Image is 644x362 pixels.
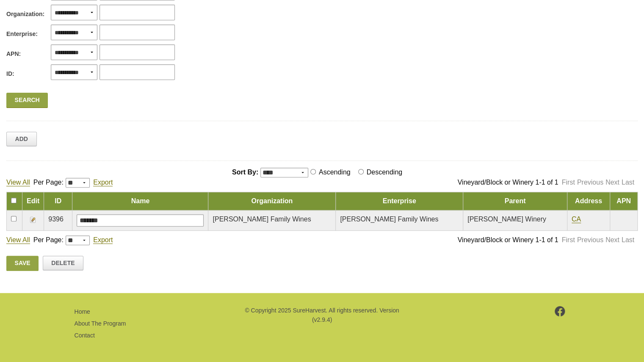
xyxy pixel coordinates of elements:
[577,179,603,186] a: Previous
[93,179,113,186] a: Export
[622,236,634,243] a: Last
[33,179,64,186] span: Per Page:
[72,192,208,210] td: Name
[75,320,126,327] a: About The Program
[44,192,72,210] td: ID
[33,236,64,243] span: Per Page:
[6,179,30,186] a: View All
[610,192,637,210] td: APN
[463,192,567,210] td: Parent
[48,216,64,223] span: 9396
[30,216,36,223] img: Edit
[605,179,619,186] a: Next
[577,236,603,243] a: Previous
[6,69,14,78] span: ID:
[243,306,400,325] p: © Copyright 2025 SureHarvest. All rights reserved. Version (v2.9.4)
[365,169,406,176] label: Descending
[457,179,558,186] span: Vineyard/Block or Winery 1-1 of 1
[336,192,463,210] td: Enterprise
[467,216,546,223] span: [PERSON_NAME] Winery
[622,179,634,186] a: Last
[75,308,90,315] a: Home
[6,132,37,146] a: Add
[555,306,565,316] img: footer-facebook.png
[6,30,38,39] span: Enterprise:
[6,10,44,19] span: Organization:
[43,256,83,270] a: Delete
[75,332,95,339] a: Contact
[93,236,113,244] a: Export
[6,93,48,108] a: Search
[232,169,258,176] span: Sort By:
[605,236,619,243] a: Next
[572,216,581,223] a: CA
[213,216,311,223] span: [PERSON_NAME] Family Wines
[317,169,354,176] label: Ascending
[208,192,336,210] td: Organization
[340,216,438,223] span: [PERSON_NAME] Family Wines
[561,179,575,186] a: First
[6,256,39,271] a: Save
[567,192,610,210] td: Address
[6,50,21,58] span: APN:
[6,236,30,244] a: View All
[561,236,575,243] a: First
[457,236,558,243] span: Vineyard/Block or Winery 1-1 of 1
[22,192,44,210] td: Edit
